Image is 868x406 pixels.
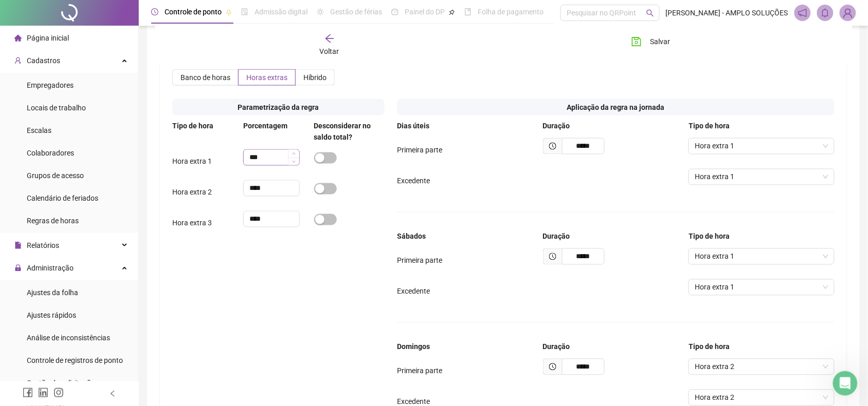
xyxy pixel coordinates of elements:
[695,359,828,375] span: Hora extra 2
[317,8,324,15] span: sun
[172,219,212,227] span: Hora extra 3
[689,122,730,130] span: Tipo de hora
[464,8,472,15] span: book
[397,257,442,265] span: Primeira parte
[38,388,48,398] span: linkedin
[324,33,335,44] span: arrow-left
[27,56,60,65] span: Cadastros
[27,356,123,364] span: Controle de registros de ponto
[397,398,430,406] span: Excedente
[172,158,212,166] span: Hora extra 1
[397,233,426,241] span: Sábados
[320,47,339,55] span: Voltar
[397,343,430,351] span: Domingos
[172,99,385,115] div: Parametrização da regra
[689,343,730,351] span: Tipo de hora
[646,9,654,17] span: search
[27,149,74,157] span: Colaboradores
[27,334,110,342] span: Análise de inconsistências
[549,253,556,260] span: clock-circle
[292,152,296,156] span: up
[543,122,570,130] span: Duração
[650,36,670,47] span: Salvar
[478,8,544,16] span: Folha de pagamento
[27,34,69,42] span: Página inicial
[27,194,98,202] span: Calendário de feriados
[397,99,835,115] div: Aplicação da regra na jornada
[53,388,64,398] span: instagram
[543,233,570,241] span: Duração
[695,139,828,154] span: Hora extra 1
[288,158,299,165] span: Decrease Value
[27,379,98,387] span: Gestão de solicitações
[449,9,455,15] span: pushpin
[27,217,79,225] span: Regras de horas
[397,287,430,296] span: Excedente
[165,8,222,16] span: Controle de ponto
[14,34,22,42] span: home
[549,363,556,371] span: clock-circle
[821,8,830,17] span: bell
[666,7,788,18] span: [PERSON_NAME] - AMPLO SOLUÇÕES
[840,5,856,21] img: 15382
[27,171,84,180] span: Grupos de acesso
[27,126,51,134] span: Escalas
[151,8,158,15] span: clock-circle
[172,122,213,130] span: Tipo de hora
[14,264,22,272] span: lock
[180,73,230,82] span: Banco de horas
[255,8,308,16] span: Admissão digital
[695,169,828,185] span: Hora extra 1
[226,9,232,15] span: pushpin
[695,280,828,295] span: Hora extra 1
[27,104,86,112] span: Locais de trabalho
[624,33,678,50] button: Salvar
[172,188,212,197] span: Hora extra 2
[241,8,248,15] span: file-done
[14,242,22,249] span: file
[543,343,570,351] span: Duração
[303,73,327,82] span: Híbrido
[397,367,442,375] span: Primeira parte
[27,311,76,319] span: Ajustes rápidos
[14,57,22,64] span: user-add
[391,8,399,15] span: dashboard
[397,146,442,154] span: Primeira parte
[246,73,287,82] span: Horas extras
[27,288,78,297] span: Ajustes da folha
[314,122,371,142] span: Desconsiderar no saldo total?
[689,233,730,241] span: Tipo de hora
[27,81,74,89] span: Empregadores
[549,143,556,150] span: clock-circle
[833,371,858,396] iframe: Intercom live chat
[27,264,74,272] span: Administração
[695,249,828,264] span: Hora extra 1
[27,241,59,249] span: Relatórios
[405,8,445,16] span: Painel do DP
[695,390,828,405] span: Hora extra 2
[798,8,807,17] span: notification
[330,8,382,16] span: Gestão de férias
[397,177,430,185] span: Excedente
[23,388,33,398] span: facebook
[397,122,429,130] span: Dias úteis
[243,122,287,130] span: Porcentagem
[288,150,299,158] span: Increase Value
[109,390,116,397] span: left
[292,160,296,164] span: down
[631,36,642,47] span: save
